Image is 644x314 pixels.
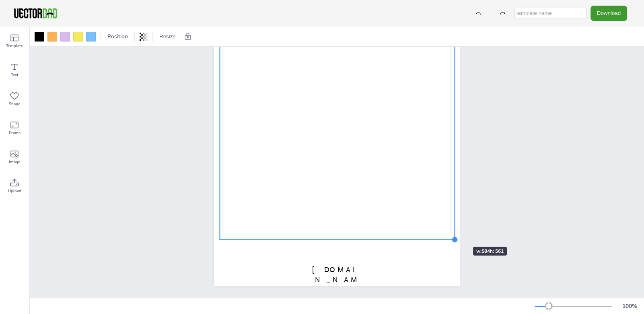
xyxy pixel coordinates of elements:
[620,302,639,310] div: 100 %
[11,72,19,78] span: Text
[591,6,627,21] button: Download
[6,43,23,49] span: Template
[106,33,130,40] span: Position
[473,247,507,256] div: w: 584 h: 561
[312,265,362,294] span: [DOMAIN_NAME]
[9,159,20,165] span: Image
[9,101,20,107] span: Shape
[9,130,21,136] span: Frame
[8,188,21,194] span: Upload
[514,8,586,19] input: template name
[13,7,58,19] img: VectorDad-1.png
[156,30,179,43] button: Resize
